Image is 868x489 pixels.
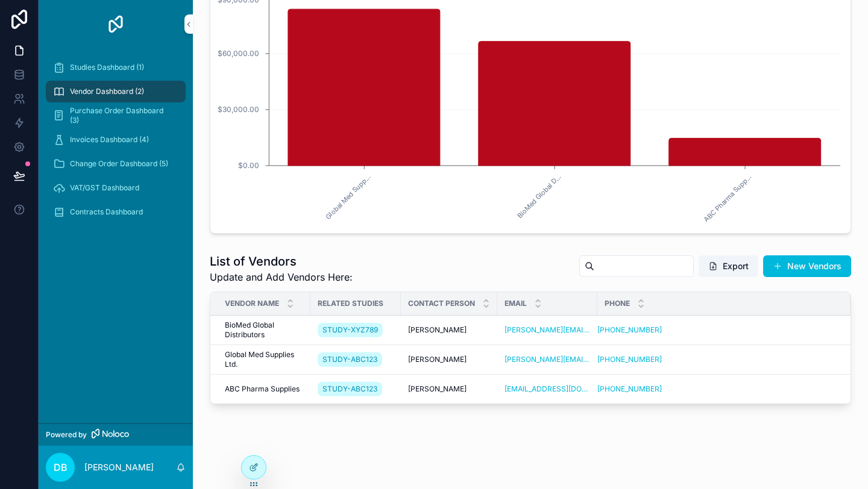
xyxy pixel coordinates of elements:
span: ABC Pharma Supplies [225,384,300,394]
span: Update and Add Vendors Here: [210,270,353,284]
span: Purchase Order Dashboard (3) [70,106,174,125]
a: Powered by [39,423,193,446]
a: Purchase Order Dashboard (3) [46,105,186,126]
a: STUDY-ABC123 [318,350,394,369]
a: Contracts Dashboard [46,201,186,223]
button: Export [699,255,758,277]
text: BioMed Global D... [515,173,562,220]
a: STUDY-ABC123 [318,382,382,396]
a: BioMed Global Distributors [225,320,303,340]
a: STUDY-XYZ789 [318,320,394,340]
a: STUDY-ABC123 [318,379,394,399]
a: [PHONE_NUMBER] [597,355,662,364]
span: Change Order Dashboard (5) [70,159,168,169]
span: STUDY-ABC123 [322,384,377,394]
a: [EMAIL_ADDRESS][DOMAIN_NAME] [505,384,590,394]
a: [PERSON_NAME][EMAIL_ADDRESS][DOMAIN_NAME] [505,355,590,364]
a: [PERSON_NAME][EMAIL_ADDRESS][DOMAIN_NAME] [505,325,590,335]
a: STUDY-XYZ789 [318,323,383,337]
span: Email [505,299,527,308]
a: Change Order Dashboard (5) [46,153,186,175]
a: Invoices Dashboard (4) [46,129,186,151]
tspan: $30,000.00 [218,105,259,114]
a: [PHONE_NUMBER] [597,325,662,335]
span: DB [54,460,68,475]
div: scrollable content [39,48,193,238]
span: VAT/GST Dashboard [70,183,139,193]
a: [PERSON_NAME] [408,384,490,394]
span: Contact Person [408,299,475,308]
a: Vendor Dashboard (2) [46,81,186,102]
span: STUDY-XYZ789 [322,325,378,335]
span: Invoices Dashboard (4) [70,135,149,145]
a: Global Med Supplies Ltd. [225,350,303,369]
span: [PERSON_NAME] [408,325,467,335]
a: STUDY-ABC123 [318,352,382,367]
h1: List of Vendors [210,253,353,270]
span: STUDY-ABC123 [322,355,377,364]
a: Studies Dashboard (1) [46,57,186,78]
a: [PERSON_NAME] [408,325,490,335]
span: Powered by [46,430,87,440]
a: [PHONE_NUMBER] [597,384,836,394]
img: App logo [106,14,125,34]
tspan: $60,000.00 [218,49,259,58]
span: Contracts Dashboard [70,207,143,217]
span: Vendor Name [225,299,279,308]
span: Related Studies [318,299,383,308]
text: ABC Pharma Supp... [702,173,753,224]
span: Vendor Dashboard (2) [70,87,144,96]
button: New Vendors [763,255,851,277]
a: ABC Pharma Supplies [225,384,303,394]
a: [PERSON_NAME] [408,355,490,364]
tspan: $0.00 [238,161,259,170]
span: [PERSON_NAME] [408,355,467,364]
a: VAT/GST Dashboard [46,177,186,199]
a: [PHONE_NUMBER] [597,355,836,364]
p: [PERSON_NAME] [84,461,154,473]
span: Studies Dashboard (1) [70,63,144,72]
text: Global Med Supp... [324,173,373,222]
a: [PHONE_NUMBER] [597,325,836,335]
span: [PERSON_NAME] [408,384,467,394]
span: Phone [605,299,630,308]
a: [PHONE_NUMBER] [597,384,662,394]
